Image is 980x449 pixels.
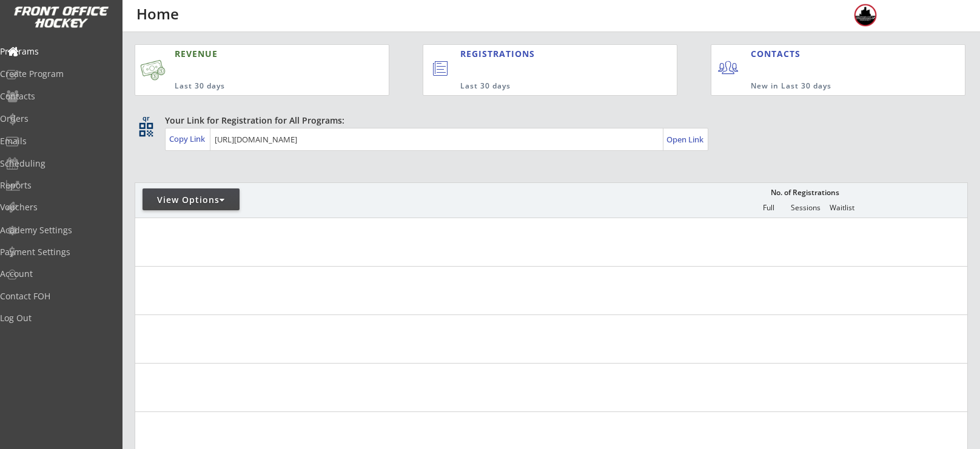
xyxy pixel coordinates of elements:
[666,131,705,148] a: Open Link
[767,188,842,197] div: No. of Registrations
[143,194,240,206] div: View Options
[460,48,621,60] div: REGISTRATIONS
[750,204,787,212] div: Full
[824,204,860,212] div: Waitlist
[165,115,930,127] div: Your Link for Registration for All Programs:
[138,115,153,122] div: qr
[460,81,627,91] div: Last 30 days
[751,81,908,91] div: New in Last 30 days
[169,133,207,144] div: Copy Link
[175,81,330,91] div: Last 30 days
[666,135,705,145] div: Open Link
[137,121,155,139] button: qr_code
[175,48,330,60] div: REVENUE
[787,204,824,212] div: Sessions
[751,48,806,60] div: CONTACTS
